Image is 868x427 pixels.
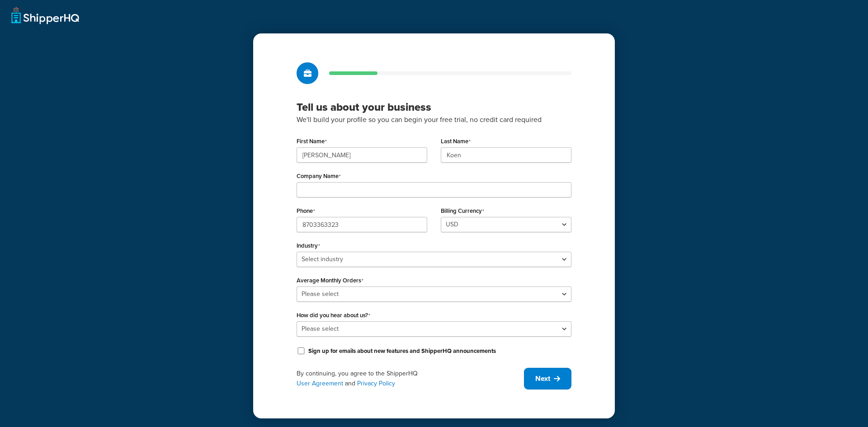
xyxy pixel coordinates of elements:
span: Next [535,374,550,384]
a: Privacy Policy [357,379,395,388]
label: Last Name [441,138,471,145]
label: Industry [297,242,320,249]
label: Average Monthly Orders [297,277,363,284]
label: Billing Currency [441,207,484,215]
label: How did you hear about us? [297,312,370,319]
h3: Tell us about your business [297,100,571,114]
p: We'll build your profile so you can begin your free trial, no credit card required [297,114,571,126]
label: Sign up for emails about new features and ShipperHQ announcements [308,347,496,355]
label: Company Name [297,173,341,180]
div: By continuing, you agree to the ShipperHQ and [297,369,524,389]
label: First Name [297,138,327,145]
a: User Agreement [297,379,343,388]
button: Next [524,368,571,389]
label: Phone [297,207,315,215]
